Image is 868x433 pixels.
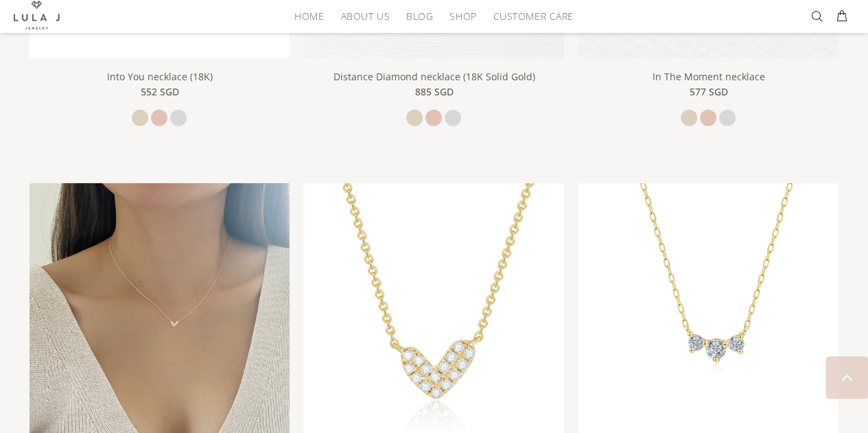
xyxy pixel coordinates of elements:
span: 577 SGD [689,84,727,100]
a: HOME [286,5,332,27]
a: yellow gold [406,110,423,126]
span: HOME [294,11,324,21]
a: Meghan necklace [578,306,838,318]
a: rose gold [151,110,167,126]
a: rose gold [700,110,716,126]
a: white gold [719,110,736,126]
a: About Us [332,5,397,27]
a: Customer Care [484,5,573,27]
a: Distance Diamond necklace (18K Solid Gold) [333,70,535,83]
span: Shop [449,11,476,21]
span: 552 SGD [140,84,178,100]
a: Blog [398,5,441,27]
a: rose gold [425,110,442,126]
span: About Us [340,11,389,21]
a: Straight From The Heart necklace (18K Solid Gold) [303,306,564,318]
a: yellow gold [132,110,148,126]
a: Shop [441,5,484,27]
span: 885 SGD [414,84,453,100]
a: white gold [445,110,461,126]
a: white gold [170,110,187,126]
a: In The Moment necklace [652,70,764,83]
a: BACK TO TOP [825,356,868,399]
span: Customer Care [493,11,573,21]
span: Blog [406,11,433,21]
a: Into You necklace (18K) [106,70,212,83]
a: Straight From The Heart necklace Straight From The Heart necklace [30,306,290,318]
a: yellow gold [681,110,697,126]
